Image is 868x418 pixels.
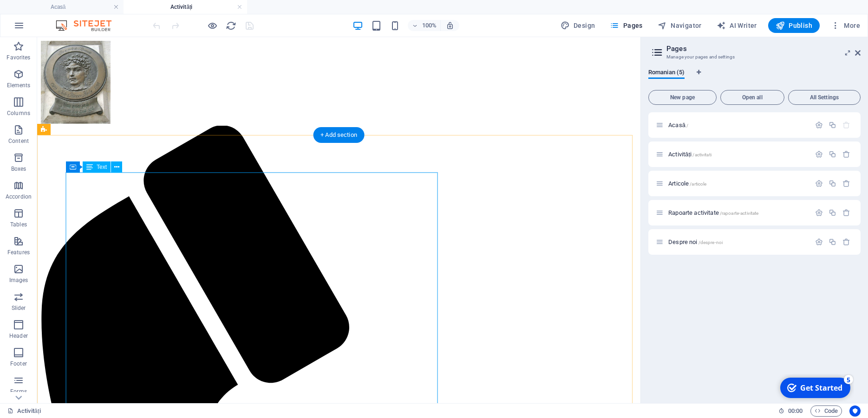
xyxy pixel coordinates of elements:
span: Navigator [658,21,702,30]
button: Design [557,18,599,33]
div: Settings [815,180,823,187]
span: : [795,407,796,414]
div: Settings [815,150,823,158]
p: Slider [12,304,26,312]
button: Usercentrics [849,405,861,417]
div: Duplicate [829,209,836,217]
div: Duplicate [829,121,836,129]
span: Publish [776,21,812,30]
span: 00 00 [788,405,803,417]
button: Navigator [654,18,705,33]
div: Duplicate [829,150,836,158]
div: Settings [815,209,823,217]
h6: 100% [422,20,437,31]
button: 100% [408,20,441,31]
span: /articole [690,181,706,186]
span: /despre-noi [698,240,723,245]
a: Click to cancel selection. Double-click to open Pages [7,405,41,417]
button: AI Writer [713,18,761,33]
p: Forms [10,388,27,395]
button: Code [810,405,842,417]
div: Duplicate [829,180,836,187]
button: All Settings [788,90,861,105]
div: + Add section [313,127,365,143]
span: Click to open page [668,180,706,187]
span: Click to open page [668,238,723,245]
button: Click here to leave preview mode and continue editing [207,20,218,31]
h6: Session time [778,405,803,417]
p: Boxes [11,165,26,173]
div: Remove [842,209,850,217]
div: Settings [815,238,823,246]
div: Design (Ctrl+Alt+Y) [557,18,599,33]
div: Get Started 5 items remaining, 0% complete [5,4,75,24]
div: Remove [842,238,850,246]
span: More [831,21,860,30]
span: New page [653,95,712,100]
div: Remove [842,150,850,158]
button: More [827,18,864,33]
span: Pages [610,21,642,30]
h3: Manage your pages and settings [666,53,842,61]
button: Open all [720,90,784,105]
div: Activități/activitati [666,151,810,157]
div: 5 [69,1,78,10]
button: reload [225,20,236,31]
span: Open all [724,95,780,100]
h2: Pages [666,45,861,53]
i: On resize automatically adjust zoom level to fit chosen device. [446,21,454,30]
p: Features [7,249,30,256]
p: Tables [10,221,27,228]
button: Pages [606,18,646,33]
div: Rapoarte activitate/rapoarte-activitate [666,210,810,216]
div: Acasă/ [666,122,810,128]
div: Settings [815,121,823,129]
span: Click to open page [668,122,688,129]
p: Elements [7,82,31,89]
div: Duplicate [829,238,836,246]
span: All Settings [792,95,856,100]
p: Content [8,137,29,145]
span: Click to open page [668,209,758,216]
p: Images [9,277,28,284]
div: Language Tabs [648,69,861,86]
div: Articole/articole [666,180,810,186]
span: Text [97,164,107,170]
p: Header [9,332,28,340]
span: Romanian (5) [648,67,685,80]
div: Despre noi/despre-noi [666,239,810,245]
p: Accordion [6,193,32,200]
i: Reload page [226,20,236,31]
div: Get Started [25,9,67,19]
img: Editor Logo [53,20,123,31]
span: AI Writer [717,21,757,30]
p: Favorites [7,54,30,61]
button: New page [648,90,717,105]
span: /activitati [692,152,711,157]
p: Columns [7,109,30,117]
div: The startpage cannot be deleted [842,121,850,129]
h4: Activități [124,2,247,12]
p: Footer [10,360,27,367]
span: /rapoarte-activitate [720,211,759,216]
span: Click to open page [668,151,711,158]
button: Publish [768,18,820,33]
span: Design [561,21,595,30]
span: Code [815,405,838,417]
div: Remove [842,180,850,187]
span: / [686,123,688,128]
